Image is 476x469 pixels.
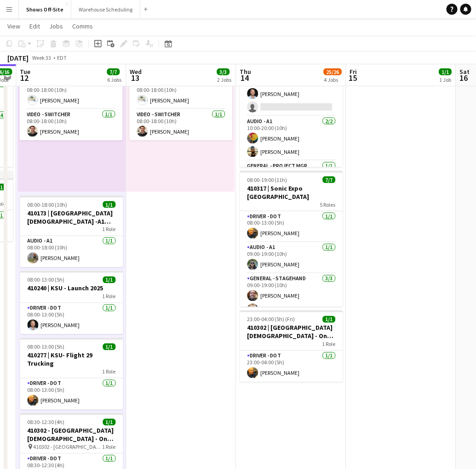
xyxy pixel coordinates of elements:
[46,20,67,32] a: Jobs
[69,20,97,32] a: Comms
[49,22,63,30] span: Jobs
[29,22,40,30] span: Edit
[71,0,140,18] button: Warehouse Scheduling
[26,20,44,32] a: Edit
[7,53,29,62] div: [DATE]
[7,22,20,30] span: View
[72,22,93,30] span: Comms
[57,54,67,61] div: EDT
[19,0,71,18] button: Shows Off-Site
[4,20,24,32] a: View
